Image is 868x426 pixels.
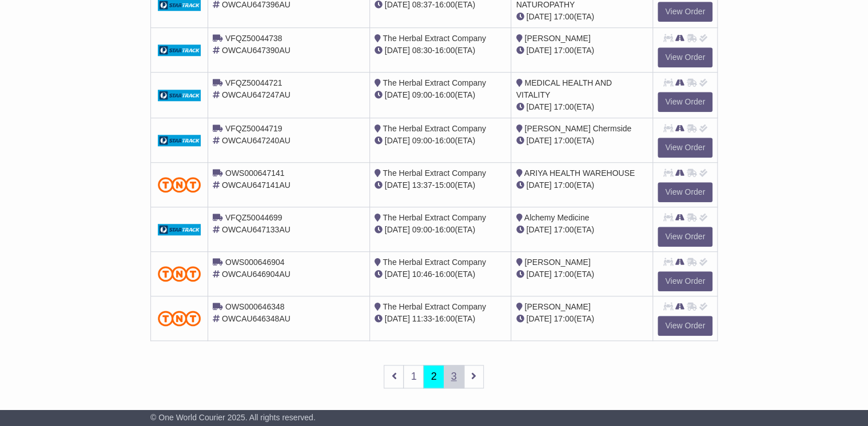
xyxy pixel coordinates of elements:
span: 17:00 [554,270,574,279]
span: [PERSON_NAME] Chermside [524,124,631,133]
img: GetCarrierServiceDarkLogo [158,224,201,235]
span: 09:00 [412,225,432,234]
a: 1 [403,365,424,388]
span: The Herbal Extract Company [383,34,486,43]
span: 17:00 [554,314,574,323]
a: View Order [658,138,712,158]
span: VFQZ50044699 [225,213,282,222]
div: (ETA) [516,179,648,191]
span: VFQZ50044721 [225,78,282,87]
span: 17:00 [554,102,574,111]
span: OWCAU646904AU [222,270,290,279]
a: View Order [658,47,712,67]
div: - (ETA) [375,89,507,101]
span: [DATE] [385,180,410,190]
span: 17:00 [554,12,574,21]
span: OWS000646904 [225,258,285,267]
span: 15:00 [435,180,455,190]
span: [PERSON_NAME] [524,34,590,43]
span: 17:00 [554,180,574,190]
span: The Herbal Extract Company [383,213,486,222]
a: View Order [658,316,712,336]
div: - (ETA) [375,268,507,280]
span: OWCAU647240AU [222,136,290,145]
a: View Order [658,182,712,202]
div: - (ETA) [375,224,507,236]
span: VFQZ50044738 [225,34,282,43]
span: 16:00 [435,90,455,99]
span: 16:00 [435,225,455,234]
span: 16:00 [435,314,455,323]
div: - (ETA) [375,45,507,57]
a: 2 [423,365,444,388]
a: View Order [658,227,712,247]
div: (ETA) [516,224,648,236]
span: 09:00 [412,90,432,99]
span: 17:00 [554,225,574,234]
span: [DATE] [526,102,551,111]
div: (ETA) [516,45,648,57]
span: [DATE] [385,225,410,234]
span: Alchemy Medicine [524,213,590,222]
span: [DATE] [526,225,551,234]
span: The Herbal Extract Company [383,258,486,267]
span: OWCAU647390AU [222,46,290,55]
span: [DATE] [526,180,551,190]
img: TNT_Domestic.png [158,311,201,326]
span: 16:00 [435,46,455,55]
span: The Herbal Extract Company [383,302,486,311]
a: 3 [444,365,464,388]
img: GetCarrierServiceDarkLogo [158,90,201,101]
span: OWCAU647133AU [222,225,290,234]
span: 13:37 [412,180,432,190]
div: (ETA) [516,313,648,325]
span: 16:00 [435,270,455,279]
div: - (ETA) [375,135,507,147]
span: The Herbal Extract Company [383,168,486,178]
span: [DATE] [385,270,410,279]
span: MEDICAL HEALTH AND VITALITY [516,78,611,99]
span: [PERSON_NAME] [524,302,590,311]
div: - (ETA) [375,179,507,191]
span: [DATE] [526,12,551,21]
span: 09:00 [412,136,432,145]
span: [DATE] [526,270,551,279]
img: GetCarrierServiceDarkLogo [158,135,201,146]
span: 16:00 [435,136,455,145]
span: 17:00 [554,136,574,145]
span: The Herbal Extract Company [383,78,486,87]
span: [DATE] [526,46,551,55]
span: 17:00 [554,46,574,55]
span: 08:30 [412,46,432,55]
span: The Herbal Extract Company [383,124,486,133]
span: 11:33 [412,314,432,323]
span: [DATE] [385,136,410,145]
span: OWCAU647247AU [222,90,290,99]
span: ARIYA HEALTH WAREHOUSE [524,168,635,178]
img: TNT_Domestic.png [158,266,201,282]
a: View Order [658,92,712,112]
img: TNT_Domestic.png [158,177,201,192]
span: [DATE] [385,314,410,323]
img: GetCarrierServiceDarkLogo [158,45,201,56]
span: OWCAU647141AU [222,180,290,190]
span: [DATE] [526,314,551,323]
div: (ETA) [516,101,648,113]
span: OWS000647141 [225,168,285,178]
span: © One World Courier 2025. All rights reserved. [150,413,316,422]
div: (ETA) [516,135,648,147]
span: [DATE] [385,90,410,99]
a: View Order [658,271,712,291]
span: OWS000646348 [225,302,285,311]
div: (ETA) [516,11,648,23]
div: - (ETA) [375,313,507,325]
span: [PERSON_NAME] [524,258,590,267]
span: OWCAU646348AU [222,314,290,323]
span: VFQZ50044719 [225,124,282,133]
span: [DATE] [526,136,551,145]
a: View Order [658,2,712,22]
div: (ETA) [516,268,648,280]
span: 10:46 [412,270,432,279]
span: [DATE] [385,46,410,55]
